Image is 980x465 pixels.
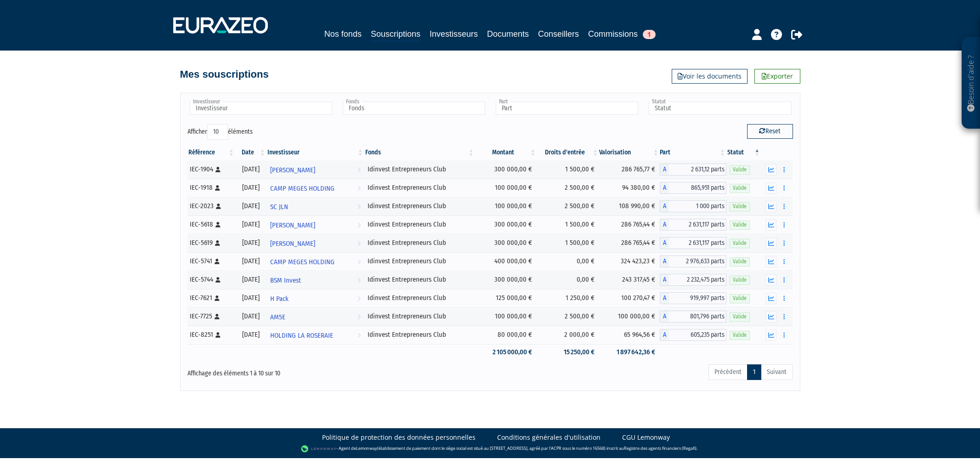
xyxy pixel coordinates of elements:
[669,237,726,249] span: 2 631,117 parts
[537,326,599,344] td: 2 000,00 €
[301,444,336,454] img: logo-lemonway.png
[537,145,599,160] th: Droits d'entrée: activer pour trier la colonne par ordre croissant
[187,124,253,140] label: Afficher éléments
[266,179,364,197] a: CAMP MEGES HOLDING
[266,326,364,344] a: HOLDING LA ROSERAIE
[622,433,670,442] a: CGU Lemonway
[215,222,221,227] i: [Français] Personne physique
[538,28,579,40] a: Conseillers
[357,254,361,271] i: Voir l'investisseur
[215,314,220,319] i: [Français] Personne physique
[660,311,726,323] div: A - Idinvest Entrepreneurs Club
[266,197,364,215] a: SC JLN
[475,197,537,215] td: 100 000,00 €
[599,271,660,289] td: 243 317,45 €
[357,309,361,326] i: Voir l'investisseur
[238,275,263,284] div: [DATE]
[730,312,750,321] span: Valide
[9,444,971,454] div: - Agent de (établissement de paiement dont le siège social est situé au [STREET_ADDRESS], agréé p...
[537,271,599,289] td: 0,00 €
[599,344,660,360] td: 1 897 642,36 €
[215,185,220,191] i: [Français] Personne physique
[660,164,669,176] span: A
[669,311,726,323] span: 801,796 parts
[190,256,232,266] div: IEC-5741
[368,238,472,248] div: Idinvest Entrepreneurs Club
[266,215,364,234] a: [PERSON_NAME]
[368,330,472,340] div: Idinvest Entrepreneurs Club
[643,30,656,39] span: 1
[475,289,537,307] td: 125 000,00 €
[660,329,669,341] span: A
[238,220,263,229] div: [DATE]
[730,184,750,193] span: Valide
[669,164,726,176] span: 2 631,12 parts
[660,164,726,176] div: A - Idinvest Entrepreneurs Club
[660,182,726,194] div: A - Idinvest Entrepreneurs Club
[966,42,976,125] p: Besoin d'aide ?
[266,234,364,252] a: [PERSON_NAME]
[190,164,232,174] div: IEC-1904
[475,252,537,271] td: 400 000,00 €
[747,124,793,139] button: Reset
[475,179,537,197] td: 100 000,00 €
[497,433,600,442] a: Conditions générales d'utilisation
[368,256,472,266] div: Idinvest Entrepreneurs Club
[357,162,361,179] i: Voir l'investisseur
[266,252,364,271] a: CAMP MEGES HOLDING
[487,28,529,40] a: Documents
[599,326,660,344] td: 65 964,56 €
[238,164,263,174] div: [DATE]
[730,221,750,229] span: Valide
[588,28,656,40] a: Commissions1
[660,292,669,304] span: A
[537,307,599,326] td: 2 500,00 €
[215,332,221,338] i: [Français] Personne physique
[238,330,263,340] div: [DATE]
[537,234,599,252] td: 1 500,00 €
[660,255,726,267] div: A - Idinvest Entrepreneurs Club
[660,145,726,160] th: Part: activer pour trier la colonne par ordre croissant
[599,145,660,160] th: Valorisation: activer pour trier la colonne par ordre croissant
[238,293,263,303] div: [DATE]
[669,182,726,194] span: 865,951 parts
[660,329,726,341] div: A - Idinvest Entrepreneurs Club
[537,215,599,234] td: 1 500,00 €
[368,164,472,174] div: Idinvest Entrepreneurs Club
[270,198,288,215] span: SC JLN
[660,219,726,231] div: A - Idinvest Entrepreneurs Club
[190,330,232,340] div: IEC-8251
[660,200,669,212] span: A
[660,255,669,267] span: A
[270,327,333,344] span: HOLDING LA ROSERAIE
[270,272,301,289] span: BSM Invest
[270,254,334,271] span: CAMP MEGES HOLDING
[475,326,537,344] td: 80 000,00 €
[190,201,232,211] div: IEC-2023
[238,201,263,211] div: [DATE]
[235,145,266,160] th: Date: activer pour trier la colonne par ordre croissant
[599,179,660,197] td: 94 380,00 €
[599,234,660,252] td: 286 765,44 €
[754,69,800,84] a: Exporter
[368,220,472,229] div: Idinvest Entrepreneurs Club
[357,180,361,197] i: Voir l'investisseur
[475,344,537,360] td: 2 105 000,00 €
[747,364,761,380] a: 1
[371,28,420,42] a: Souscriptions
[599,215,660,234] td: 286 765,44 €
[672,69,748,84] a: Voir les documents
[216,204,221,209] i: [Français] Personne physique
[266,289,364,307] a: H Pack
[660,182,669,194] span: A
[215,277,221,283] i: [Français] Personne physique
[730,257,750,266] span: Valide
[357,198,361,215] i: Voir l'investisseur
[270,309,285,326] span: AM5E
[215,259,220,264] i: [Français] Personne physique
[357,327,361,344] i: Voir l'investisseur
[368,183,472,193] div: Idinvest Entrepreneurs Club
[368,312,472,321] div: Idinvest Entrepreneurs Club
[669,329,726,341] span: 605,235 parts
[357,235,361,252] i: Voir l'investisseur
